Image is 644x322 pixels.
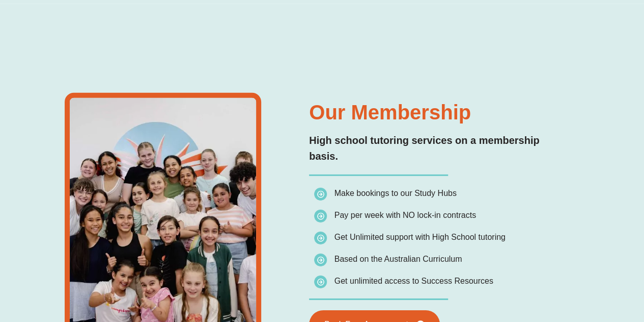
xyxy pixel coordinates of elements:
span: Get Unlimited support with High School tutoring [334,233,506,241]
img: icon-list.png [314,210,327,222]
p: High school tutoring services on a membership basis. [309,133,540,164]
iframe: Chat Widget [474,207,644,322]
img: icon-list.png [314,188,327,201]
h3: Our Membership [309,102,471,122]
img: icon-list.png [314,254,327,266]
img: icon-list.png [314,276,327,288]
span: Make bookings to our Study Hubs [334,189,457,197]
span: Pay per week with NO lock-in contracts [334,211,476,219]
img: icon-list.png [314,232,327,244]
span: Get unlimited access to Success Resources [334,277,493,285]
span: Based on the Australian Curriculum [334,255,462,263]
